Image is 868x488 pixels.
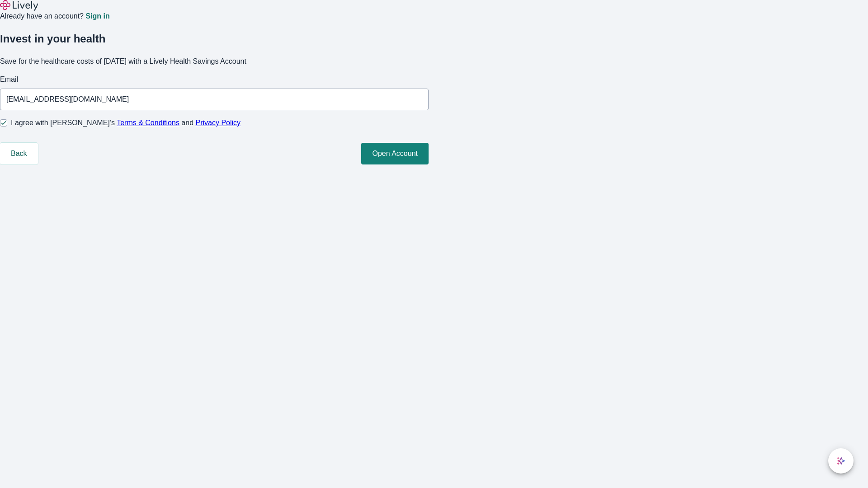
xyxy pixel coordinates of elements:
button: Open Account [361,143,429,164]
a: Terms & Conditions [117,119,179,127]
a: Privacy Policy [196,119,241,127]
button: chat [828,448,854,474]
a: Sign in [85,13,109,20]
svg: Lively AI Assistant [836,456,845,465]
span: I agree with [PERSON_NAME]’s and [11,117,241,128]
